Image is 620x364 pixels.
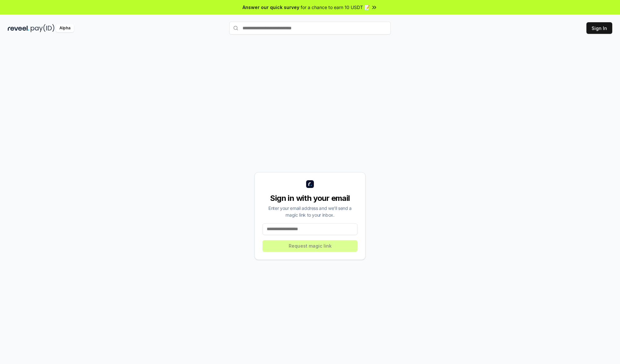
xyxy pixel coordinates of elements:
span: for a chance to earn 10 USDT 📝 [301,4,370,11]
div: Sign in with your email [263,193,357,203]
img: reveel_dark [8,24,29,32]
span: Answer our quick survey [243,4,299,11]
img: logo_small [306,180,314,188]
div: Alpha [56,24,74,32]
img: pay_id [31,24,55,32]
div: Enter your email address and we’ll send a magic link to your inbox. [263,205,357,218]
button: Sign In [586,22,612,34]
